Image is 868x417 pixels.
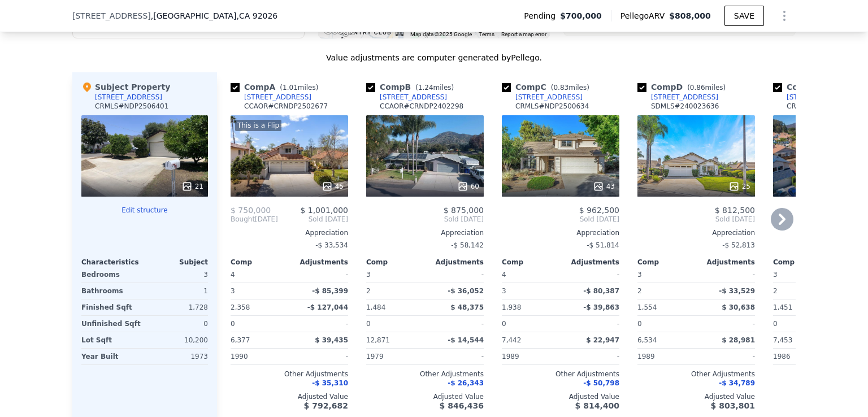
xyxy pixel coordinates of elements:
div: Adjusted Value [637,392,755,401]
div: Appreciation [502,228,619,237]
span: $ 39,435 [315,336,348,344]
span: 1,554 [637,303,657,311]
span: Sold [DATE] [366,215,484,224]
span: 4 [502,271,506,279]
div: Comp [637,258,696,267]
span: 7,453 [773,336,792,344]
span: $ 814,400 [575,401,619,410]
span: Sold [DATE] [278,215,348,224]
div: 21 [181,181,203,192]
div: Lot Sqft [81,332,142,348]
div: 10,200 [147,332,208,348]
div: Comp [773,258,832,267]
div: 1989 [502,349,558,364]
div: 1979 [366,349,423,364]
span: 7,442 [502,336,521,344]
span: 0 [637,320,642,328]
div: Value adjustments are computer generated by Pellego . [72,52,796,63]
span: -$ 39,863 [583,303,619,311]
div: Year Built [81,349,142,364]
div: Adjustments [289,258,348,267]
div: 45 [322,181,344,192]
span: $ 803,801 [711,401,755,410]
div: 0 [147,316,208,332]
div: [STREET_ADDRESS] [244,93,311,102]
div: CRMLS # NDP2500634 [515,102,589,111]
span: -$ 34,789 [719,379,755,387]
div: - [563,316,619,332]
a: [STREET_ADDRESS] [231,93,311,102]
span: 3 [773,271,778,279]
div: [STREET_ADDRESS] [787,93,854,102]
div: 2 [637,283,694,299]
span: Bought [231,215,255,224]
div: - [698,349,755,364]
div: Characteristics [81,258,145,267]
span: ( miles) [683,84,730,92]
button: SAVE [724,6,764,26]
div: - [563,267,619,283]
button: Keyboard shortcuts [396,31,403,36]
div: Other Adjustments [231,370,348,379]
span: , CA 92026 [236,11,277,20]
div: Adjustments [696,258,755,267]
div: Comp [231,258,289,267]
span: $ 846,436 [440,401,484,410]
span: 12,871 [366,336,390,344]
span: Pellego ARV [620,10,670,21]
div: Unfinished Sqft [81,316,142,332]
div: - [427,267,484,283]
div: 1989 [637,349,694,364]
div: 1,728 [147,299,208,315]
div: 2 [366,283,423,299]
span: $ 30,638 [722,303,755,311]
div: Comp D [637,81,730,93]
span: -$ 35,310 [312,379,348,387]
div: [STREET_ADDRESS] [515,93,583,102]
div: 1986 [773,349,830,364]
span: ( miles) [275,84,323,92]
span: $700,000 [560,10,602,21]
div: 3 [147,267,208,283]
span: 3 [637,271,642,279]
a: [STREET_ADDRESS] [366,93,447,102]
span: -$ 14,544 [448,336,484,344]
div: - [698,267,755,283]
div: CRMLS # NDP2501162 [787,102,860,111]
div: Adjustments [561,258,619,267]
div: 1973 [147,349,208,364]
span: Pending [524,10,560,21]
a: Terms (opens in new tab) [479,31,494,37]
div: - [292,316,348,332]
span: $ 962,500 [579,206,619,215]
div: 25 [728,181,750,192]
span: 0 [366,320,371,328]
div: CCAOR # CRNDP2502677 [244,102,328,111]
div: Comp [366,258,425,267]
span: 1.01 [283,84,298,92]
div: 3 [502,283,558,299]
div: Other Adjustments [637,370,755,379]
span: [STREET_ADDRESS] [72,10,151,21]
div: Subject [145,258,208,267]
div: Adjusted Value [502,392,619,401]
span: -$ 80,387 [583,287,619,295]
span: $ 48,375 [450,303,484,311]
span: 4 [231,271,235,279]
span: 0.83 [553,84,568,92]
button: Show Options [773,5,796,27]
div: 1 [147,283,208,299]
div: Adjustments [425,258,484,267]
div: Bathrooms [81,283,142,299]
span: 1,938 [502,303,521,311]
span: , [GEOGRAPHIC_DATA] [151,10,277,21]
div: [STREET_ADDRESS] [380,93,447,102]
div: Adjusted Value [366,392,484,401]
span: Sold [DATE] [502,215,619,224]
span: -$ 52,813 [722,241,755,249]
div: Other Adjustments [502,370,619,379]
div: - [427,349,484,364]
span: ( miles) [411,84,458,92]
span: -$ 127,044 [307,303,348,311]
div: 3 [231,283,287,299]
